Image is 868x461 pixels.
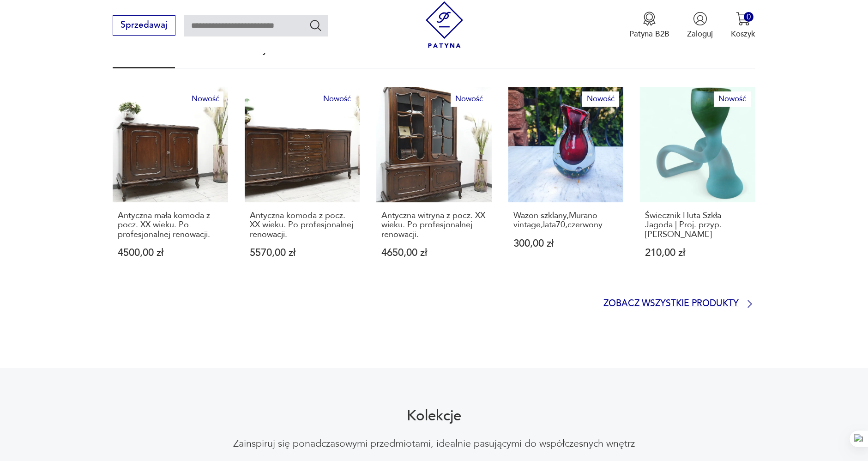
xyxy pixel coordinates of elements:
[113,87,228,279] a: NowośćAntyczna mała komoda z pocz. XX wieku. Po profesjonalnej renowacji.Antyczna mała komoda z p...
[118,211,223,239] p: Antyczna mała komoda z pocz. XX wieku. Po profesjonalnej renowacji.
[731,12,755,39] button: 0Koszyk
[125,44,163,54] span: Nowości
[376,87,491,279] a: NowośćAntyczna witryna z pocz. XX wieku. Po profesjonalnej renowacji.Antyczna witryna z pocz. XX ...
[603,300,739,308] p: Zobacz wszystkie produkty
[508,87,623,279] a: NowośćWazon szklany,Murano vintage,lata70,czerwonyWazon szklany,Murano vintage,lata70,czerwony300...
[693,12,707,26] img: Ikonka użytkownika
[250,211,355,239] p: Antyczna komoda z pocz. XX wieku. Po profesjonalnej renowacji.
[736,12,750,26] img: Ikona koszyka
[381,211,487,239] p: Antyczna witryna z pocz. XX wieku. Po profesjonalnej renowacji.
[233,437,635,450] p: Zainspiruj się ponadczasowymi przedmiotami, idealnie pasującymi do współczesnych wnętrz
[603,298,755,309] a: Zobacz wszystkie produkty
[309,18,322,32] button: Szukaj
[642,12,657,26] img: Ikona medalu
[513,239,619,249] p: 300,00 zł
[744,12,753,22] div: 0
[113,15,175,36] button: Sprzedawaj
[645,211,750,239] p: Świecznik Huta Szkła Jagoda | Proj. przyp. [PERSON_NAME]
[629,12,669,39] a: Ikona medaluPatyna B2B
[731,29,755,39] p: Koszyk
[118,248,223,258] p: 4500,00 zł
[640,87,755,279] a: NowośćŚwiecznik Huta Szkła Jagoda | Proj. przyp. Eugeniusz KośćŚwiecznik Huta Szkła Jagoda | Proj...
[687,12,713,39] button: Zaloguj
[381,248,487,258] p: 4650,00 zł
[645,248,750,258] p: 210,00 zł
[187,44,218,55] span: % Sale
[513,211,619,230] p: Wazon szklany,Murano vintage,lata70,czerwony
[250,248,355,258] p: 5570,00 zł
[245,87,360,279] a: NowośćAntyczna komoda z pocz. XX wieku. Po profesjonalnej renowacji.Antyczna komoda z pocz. XX wi...
[113,22,175,30] a: Sprzedawaj
[421,1,468,48] img: Patyna - sklep z meblami i dekoracjami vintage
[407,409,461,423] h2: Kolekcje
[629,12,669,39] button: Patyna B2B
[243,44,274,55] span: Klasyki
[687,29,713,39] p: Zaloguj
[629,29,669,39] p: Patyna B2B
